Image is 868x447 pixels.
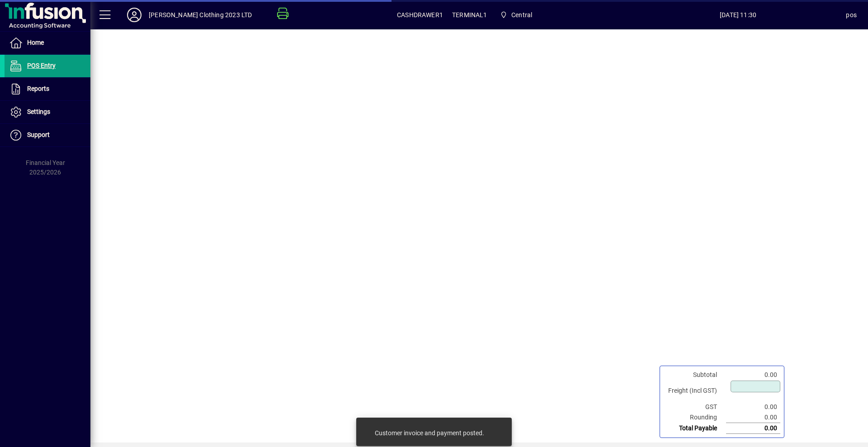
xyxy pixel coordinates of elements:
span: Home [27,39,44,46]
span: Settings [27,108,50,115]
td: Subtotal [664,370,726,380]
div: Customer invoice and payment posted. [375,428,484,438]
a: Support [5,124,90,146]
td: GST [664,402,726,412]
td: 0.00 [726,370,780,380]
div: [PERSON_NAME] Clothing 2023 LTD [149,8,252,22]
td: 0.00 [726,423,780,434]
a: Reports [5,78,90,100]
span: POS Entry [27,62,56,69]
td: 0.00 [726,412,780,423]
span: Support [27,131,50,138]
td: Rounding [664,412,726,423]
td: Freight (Incl GST) [664,380,726,402]
span: Central [511,8,532,22]
span: Reports [27,85,49,92]
button: Profile [120,7,149,23]
span: [DATE] 11:30 [630,8,846,22]
a: Settings [5,101,90,123]
td: 0.00 [726,402,780,412]
td: Total Payable [664,423,726,434]
a: Home [5,32,90,54]
span: CASHDRAWER1 [397,8,443,22]
span: TERMINAL1 [452,8,487,22]
span: Central [496,7,536,23]
div: pos [846,8,857,22]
